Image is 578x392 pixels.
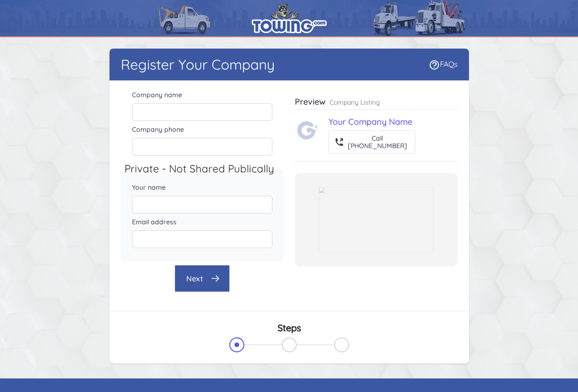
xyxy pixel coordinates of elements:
label: Your name [132,183,272,192]
img: Towing.com Logo [297,119,319,142]
img: logo.png [252,2,327,33]
p: Company Listing [329,98,380,107]
label: Company name [132,90,272,100]
label: Email address [132,217,272,227]
div: Call [PHONE_NUMBER] [348,135,407,150]
a: Your Company Name [329,116,412,127]
h3: Steps [121,322,458,334]
h1: Register Your Company [121,56,275,73]
button: Call[PHONE_NUMBER] [329,130,415,154]
label: Company phone [132,125,272,134]
a: FAQs [429,59,458,69]
h3: Preview [295,96,326,107]
button: Next [175,265,230,292]
legend: Private - Not Shared Publically [124,161,287,177]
